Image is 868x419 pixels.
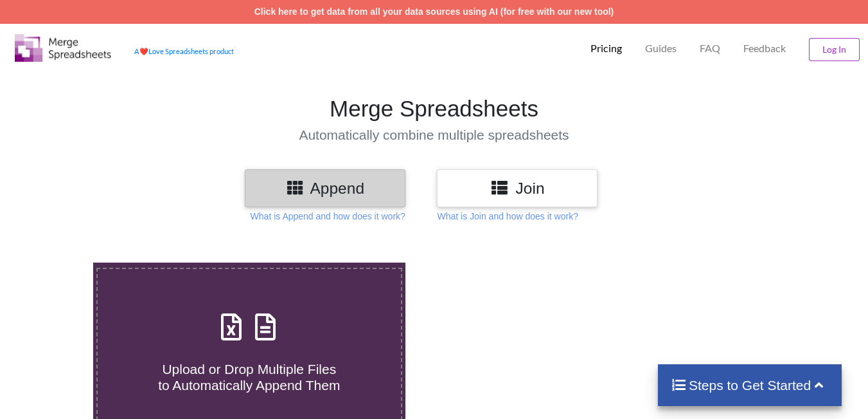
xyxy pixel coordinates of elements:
h3: Append [254,179,396,198]
img: Logo.png [15,34,111,62]
p: FAQ [700,42,720,55]
a: Click here to get data from all your data sources using AI (for free with our new tool) [254,6,614,17]
span: Feedback [743,43,786,53]
p: Guides [645,42,677,55]
a: AheartLove Spreadsheets product [134,47,234,55]
p: What is Append and how does it work? [251,210,405,223]
p: What is Join and how does it work? [437,210,578,223]
button: Log In [809,38,860,61]
h4: Steps to Get Started [671,377,829,393]
p: Pricing [590,42,622,55]
span: Upload or Drop Multiple Files to Automatically Append Them [158,362,340,393]
h3: Join [447,179,588,198]
span: heart [139,47,148,55]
